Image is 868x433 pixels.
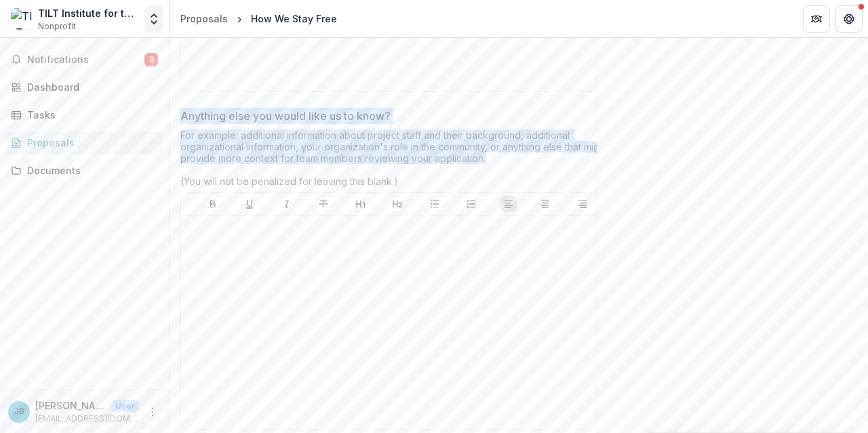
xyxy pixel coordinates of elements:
button: Heading 1 [353,196,369,212]
button: Align Left [500,196,517,212]
div: How We Stay Free [251,12,337,26]
button: Italicize [279,196,295,212]
a: Dashboard [5,76,163,98]
p: [EMAIL_ADDRESS][DOMAIN_NAME] [35,413,139,425]
a: Proposals [5,131,163,154]
span: Notifications [27,54,144,66]
button: Align Right [574,196,591,212]
button: Partners [803,5,830,33]
button: Align Center [537,196,553,212]
button: Underline [241,196,258,212]
button: Open entity switcher [144,5,163,33]
button: Strike [315,196,332,212]
p: [PERSON_NAME] [35,398,106,413]
button: Bullet List [427,196,443,212]
button: Bold [205,196,221,212]
div: Dashboard [27,80,153,94]
div: Proposals [27,136,153,150]
div: James Britt [14,407,24,416]
a: Proposals [175,9,233,28]
div: Documents [27,163,153,178]
button: More [144,404,161,420]
button: Get Help [835,5,863,33]
button: Heading 2 [389,196,406,212]
span: 3 [144,53,158,66]
button: Ordered List [463,196,479,212]
span: Nonprofit [38,20,76,33]
p: Anything else you would like us to know? [180,108,391,124]
div: Tasks [27,108,153,122]
div: Proposals [180,12,228,26]
div: For example: additional information about project staff and their background, additional organiza... [180,129,614,192]
nav: breadcrumb [175,9,342,28]
div: TILT Institute for the Contemporary Image [38,6,139,20]
img: TILT Institute for the Contemporary Image [11,8,33,30]
a: Tasks [5,104,163,126]
p: User [111,400,139,412]
button: Notifications3 [5,49,163,70]
a: Documents [5,159,163,182]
